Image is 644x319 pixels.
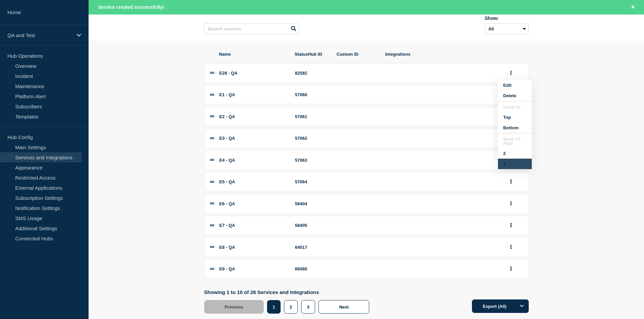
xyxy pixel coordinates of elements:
span: Name [219,52,287,57]
button: 2 [284,300,298,314]
button: Close banner [629,3,637,11]
div: 57060 [295,92,329,97]
span: E7 - QA [219,223,235,228]
button: Bottom [498,123,532,133]
span: E3 - QA [219,136,235,141]
div: 66080 [295,266,329,271]
p: Showing 1 to 10 of 28 Services and Integrations [204,289,373,295]
button: Export (All) [472,299,529,313]
button: 3 [301,300,315,314]
button: Options [515,299,529,313]
button: Delete [498,90,532,101]
span: E5 - QA [219,179,235,184]
span: E2 - QA [219,114,235,119]
button: Edit [498,80,532,90]
div: 82582 [295,71,329,76]
button: Top [498,112,532,123]
div: 64517 [295,245,329,250]
div: 58405 [295,223,329,228]
p: QA and Test [7,32,72,38]
button: group actions [507,198,515,209]
div: Show: [485,16,529,21]
span: Service created successfully! [98,4,164,10]
span: E1 - QA [219,92,235,97]
button: 1 [267,300,280,314]
span: E9 - QA [219,266,235,271]
span: Custom ID [337,52,377,57]
button: 2 [498,148,532,159]
span: E6 - QA [219,201,235,206]
li: Move to page [498,137,532,148]
span: E28 - QA [219,71,238,76]
div: 57064 [295,179,329,184]
div: 58404 [295,201,329,206]
select: Archived [485,23,529,34]
button: group actions [507,242,515,252]
span: E8 - QA [219,245,235,250]
button: Next [318,300,369,314]
button: group actions [507,177,515,187]
button: Previous [204,300,264,314]
span: Previous [225,304,243,310]
button: group actions [507,220,515,231]
button: group actions [507,264,515,274]
span: StatusHub ID [295,52,329,57]
div: 57061 [295,114,329,119]
div: 57063 [295,158,329,163]
span: Next [339,304,349,310]
button: group actions [507,68,515,78]
span: E4 - QA [219,158,235,163]
span: Integrations [385,52,499,57]
li: Move to [498,105,532,112]
button: 3 [498,159,532,169]
div: 57062 [295,136,329,141]
input: Search services [204,23,299,34]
